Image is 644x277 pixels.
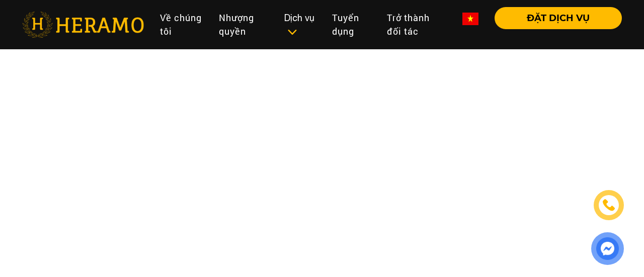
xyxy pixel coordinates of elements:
[284,11,316,38] div: Dịch vụ
[152,7,210,42] a: Về chúng tôi
[462,13,478,25] img: vn-flag.png
[595,192,622,219] a: phone-icon
[22,12,144,38] img: heramo-logo.png
[287,27,297,37] img: subToggleIcon
[379,7,454,42] a: Trở thành đối tác
[495,7,622,29] button: ĐẶT DỊCH VỤ
[211,7,276,42] a: Nhượng quyền
[324,7,379,42] a: Tuyển dụng
[603,200,614,211] img: phone-icon
[487,14,622,23] a: ĐẶT DỊCH VỤ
